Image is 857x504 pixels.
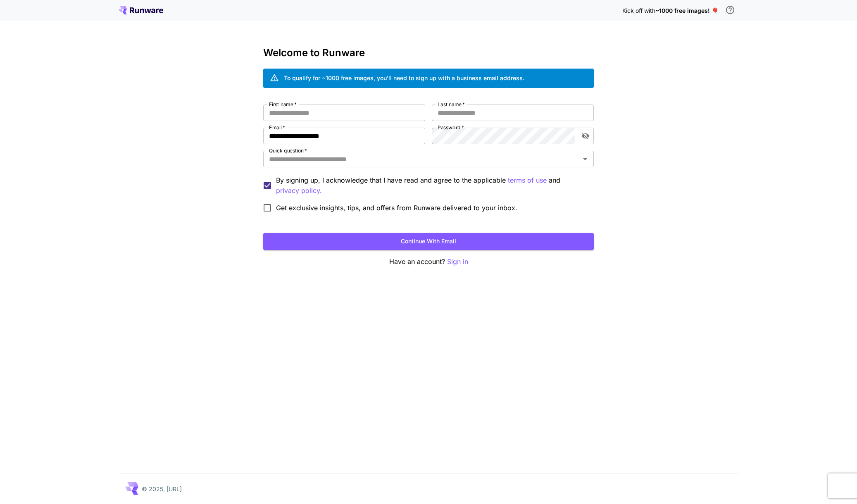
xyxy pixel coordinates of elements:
[578,128,593,143] button: toggle password visibility
[269,124,285,131] label: Email
[655,7,719,14] span: ~1000 free images! 🎈
[722,2,738,18] button: In order to qualify for free credit, you need to sign up with a business email address and click ...
[438,101,465,108] label: Last name
[263,257,594,267] p: Have an account?
[276,203,517,213] span: Get exclusive insights, tips, and offers from Runware delivered to your inbox.
[438,124,464,131] label: Password
[276,175,587,196] p: By signing up, I acknowledge that I have read and agree to the applicable and
[622,7,655,14] span: Kick off with
[284,74,524,82] div: To qualify for ~1000 free images, you’ll need to sign up with a business email address.
[269,101,297,108] label: First name
[447,257,468,267] button: Sign in
[263,47,594,59] h3: Welcome to Runware
[263,233,594,250] button: Continue with email
[276,185,322,196] button: By signing up, I acknowledge that I have read and agree to the applicable terms of use and
[508,175,547,185] button: By signing up, I acknowledge that I have read and agree to the applicable and privacy policy.
[508,175,547,185] p: terms of use
[579,153,591,165] button: Open
[269,147,307,154] label: Quick question
[276,185,322,196] p: privacy policy.
[142,485,182,493] p: © 2025, [URL]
